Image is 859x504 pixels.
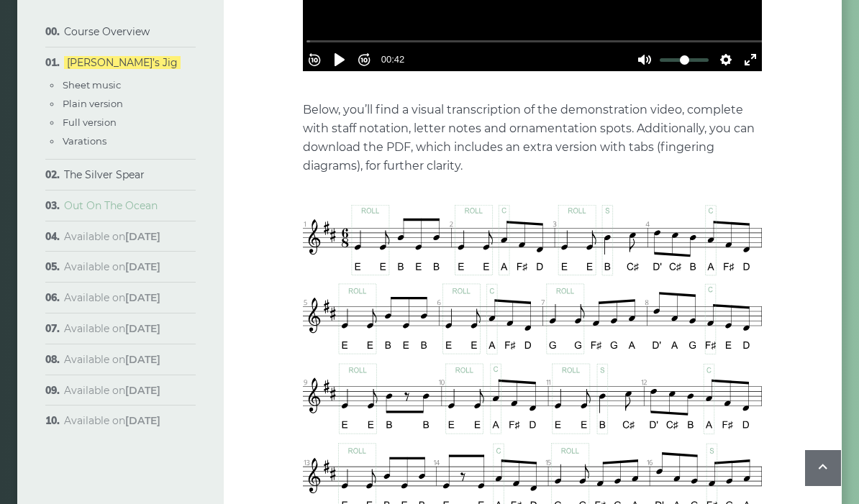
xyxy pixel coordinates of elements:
span: Available on [64,230,160,243]
span: Available on [64,384,160,397]
strong: [DATE] [125,414,160,427]
a: Sheet music [63,79,121,91]
strong: [DATE] [125,230,160,243]
a: Varations [63,135,106,147]
strong: [DATE] [125,291,160,304]
a: The Silver Spear [64,168,145,181]
span: Available on [64,414,160,427]
span: Available on [64,291,160,304]
strong: [DATE] [125,260,160,273]
a: Full version [63,116,117,128]
span: Available on [64,260,160,273]
a: Out On The Ocean [64,199,158,212]
a: [PERSON_NAME]’s Jig [64,56,181,69]
a: Course Overview [64,25,150,38]
a: Plain version [63,98,123,109]
span: Available on [64,322,160,335]
strong: [DATE] [125,322,160,335]
strong: [DATE] [125,384,160,397]
span: Available on [64,353,160,366]
strong: [DATE] [125,353,160,366]
p: Below, you’ll find a visual transcription of the demonstration video, complete with staff notatio... [303,101,762,175]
